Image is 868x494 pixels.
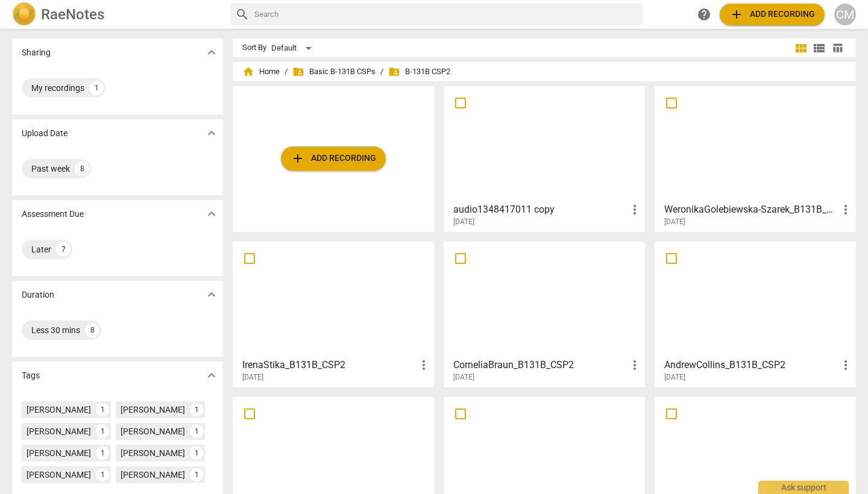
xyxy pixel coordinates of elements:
[190,446,203,460] div: 1
[453,358,627,372] h3: CorneliaBraun_B131B_CSP2
[203,43,221,61] button: Show more
[242,43,266,52] div: Sort By
[235,7,250,22] span: search
[697,7,711,22] span: help
[838,358,853,372] span: more_vert
[22,208,84,220] p: Assessment Due
[453,202,627,217] h3: audio1348417011 copy
[121,447,185,459] div: [PERSON_NAME]
[22,127,68,140] p: Upload Date
[237,246,430,382] a: IrenaStika_B131B_CSP2[DATE]
[838,202,853,217] span: more_vert
[792,39,810,57] button: Tile view
[190,403,203,416] div: 1
[271,39,316,58] div: Default
[204,368,219,383] span: expand_more
[832,42,843,54] span: table_chart
[22,369,40,382] p: Tags
[12,2,36,27] img: Logo
[828,39,846,57] button: Table view
[242,66,254,78] span: home
[664,217,685,227] span: [DATE]
[242,358,417,372] h3: IrenaStika_B131B_CSP2
[203,366,221,384] button: Show more
[448,90,641,227] a: audio1348417011 copy[DATE]
[85,323,99,337] div: 8
[664,372,685,383] span: [DATE]
[417,358,431,372] span: more_vert
[292,66,376,78] span: Basic B-131B CSPs
[242,66,280,78] span: Home
[292,66,304,78] span: folder_shared
[627,358,642,372] span: more_vert
[96,468,109,481] div: 1
[96,446,109,460] div: 1
[388,66,450,78] span: B-131B CSP2
[254,5,638,24] input: Search
[31,324,80,336] div: Less 30 mins
[27,469,91,481] div: [PERSON_NAME]
[729,7,815,22] span: Add recording
[453,217,474,227] span: [DATE]
[75,161,89,176] div: 8
[380,67,383,77] span: /
[204,207,219,221] span: expand_more
[758,481,849,494] div: Ask support
[693,4,715,25] a: Help
[204,287,219,302] span: expand_more
[27,404,91,416] div: [PERSON_NAME]
[659,90,852,227] a: WeronikaGolebiewska-Szarek_B131B_CSP2[DATE]
[22,289,54,301] p: Duration
[203,286,221,304] button: Show more
[242,372,263,383] span: [DATE]
[41,6,104,23] h2: RaeNotes
[448,246,641,382] a: CorneliaBraun_B131B_CSP2[DATE]
[810,39,828,57] button: List view
[121,404,185,416] div: [PERSON_NAME]
[121,425,185,437] div: [PERSON_NAME]
[388,66,400,78] span: folder_shared
[31,243,51,255] div: Later
[664,358,838,372] h3: AndrewCollins_B131B_CSP2
[27,425,91,437] div: [PERSON_NAME]
[22,46,51,59] p: Sharing
[659,246,852,382] a: AndrewCollins_B131B_CSP2[DATE]
[89,81,104,95] div: 1
[627,202,642,217] span: more_vert
[96,425,109,438] div: 1
[664,202,838,217] h3: WeronikaGolebiewska-Szarek_B131B_CSP2
[12,2,221,27] a: LogoRaeNotes
[121,469,185,481] div: [PERSON_NAME]
[96,403,109,416] div: 1
[729,7,744,22] span: add
[834,4,856,25] button: CM
[794,41,808,55] span: view_module
[812,41,826,55] span: view_list
[27,447,91,459] div: [PERSON_NAME]
[190,425,203,438] div: 1
[291,151,376,166] span: Add recording
[31,163,70,175] div: Past week
[190,468,203,481] div: 1
[203,205,221,223] button: Show more
[453,372,474,383] span: [DATE]
[204,45,219,60] span: expand_more
[291,151,305,166] span: add
[56,242,71,257] div: 7
[204,126,219,140] span: expand_more
[31,82,84,94] div: My recordings
[203,124,221,142] button: Show more
[285,67,288,77] span: /
[720,4,825,25] button: Upload
[281,146,386,170] button: Upload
